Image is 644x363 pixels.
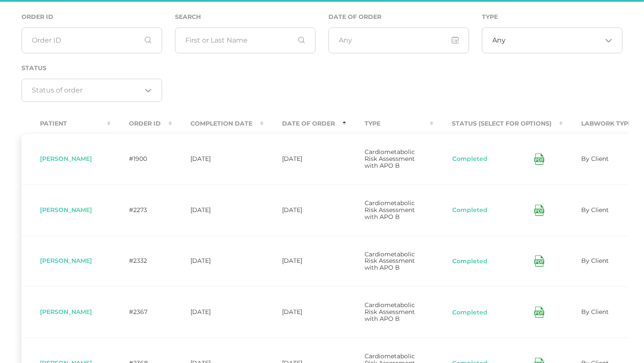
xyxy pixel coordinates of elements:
th: Completion Date : activate to sort column ascending [172,114,264,133]
label: Order ID [21,13,53,21]
input: Order ID [21,28,162,53]
button: Completed [452,155,488,163]
button: Completed [452,308,488,317]
span: [PERSON_NAME] [40,206,92,214]
button: Completed [452,257,488,266]
td: [DATE] [172,236,264,287]
td: [DATE] [264,236,346,287]
td: [DATE] [264,185,346,236]
input: Any [328,28,469,53]
button: Completed [452,206,488,215]
td: #1900 [110,133,172,185]
th: Order ID : activate to sort column ascending [110,114,172,133]
td: #2332 [110,236,172,287]
label: Type [482,13,498,21]
div: Search for option [482,28,623,53]
th: Date Of Order : activate to sort column descending [264,114,346,133]
td: #2367 [110,286,172,338]
div: Search for option [21,79,162,102]
td: [DATE] [172,133,264,185]
span: [PERSON_NAME] [40,155,92,163]
td: [DATE] [172,286,264,338]
span: By Client [581,257,609,265]
span: [PERSON_NAME] [40,308,92,316]
span: By Client [581,308,609,316]
input: Search for option [32,86,141,95]
td: [DATE] [264,286,346,338]
label: Status [21,65,46,72]
span: By Client [581,155,609,163]
td: [DATE] [264,133,346,185]
span: [PERSON_NAME] [40,257,92,265]
input: First or Last Name [175,28,316,53]
input: Search for option [506,36,602,45]
label: Date of Order [328,13,381,21]
span: By Client [581,206,609,214]
span: Cardiometabolic Risk Assessment with APO B [365,301,415,323]
th: Type : activate to sort column ascending [346,114,433,133]
label: Search [175,13,201,21]
td: #2273 [110,185,172,236]
th: Labwork Type : activate to sort column ascending [563,114,643,133]
span: Cardiometabolic Risk Assessment with APO B [365,148,415,169]
span: Cardiometabolic Risk Assessment with APO B [365,199,415,221]
span: Any [493,36,506,45]
span: Cardiometabolic Risk Assessment with APO B [365,250,415,272]
th: Patient : activate to sort column ascending [21,114,110,133]
th: Status (Select for Options) : activate to sort column ascending [433,114,563,133]
td: [DATE] [172,185,264,236]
